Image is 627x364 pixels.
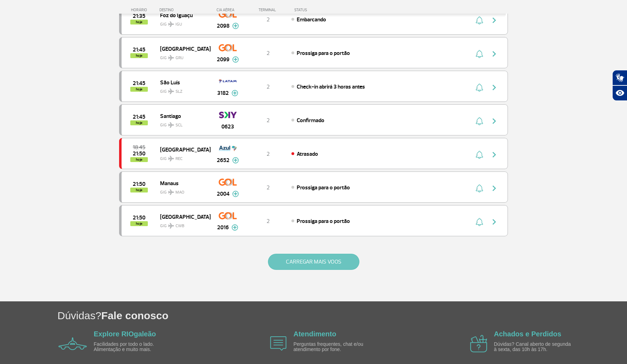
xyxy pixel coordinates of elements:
[267,16,270,23] span: 2
[490,16,498,24] img: seta-direita-painel-voo.svg
[133,182,145,187] span: 2025-09-25 21:50:00
[476,184,483,192] img: sino-painel-voo.svg
[297,16,326,23] span: Embarcando
[130,20,148,24] span: hoje
[168,89,174,94] img: destiny_airplane.svg
[160,17,205,28] span: GIG
[168,21,174,27] img: destiny_airplane.svg
[160,111,205,120] span: Santiago
[160,118,205,128] span: GIG
[245,8,291,12] div: TERMINAL
[160,178,205,188] span: Manaus
[217,55,229,64] span: 2099
[494,342,574,352] p: Dúvidas? Canal aberto de segunda à sexta, das 10h às 17h.
[160,219,205,229] span: GIG
[168,55,174,61] img: destiny_airplane.svg
[160,152,205,162] span: GIG
[130,188,148,192] span: hoje
[490,83,498,92] img: seta-direita-painel-voo.svg
[175,189,184,196] span: MAO
[294,330,336,338] a: Atendimento
[268,254,359,270] button: CARREGAR MAIS VOOS
[121,8,159,12] div: HORÁRIO
[175,55,184,61] span: GRU
[130,120,148,125] span: hoje
[476,16,483,24] img: sino-painel-voo.svg
[297,117,324,124] span: Confirmado
[168,156,174,161] img: destiny_airplane.svg
[175,89,182,95] span: SLZ
[175,223,184,229] span: CWB
[133,47,145,52] span: 2025-09-25 21:45:00
[217,22,229,30] span: 2098
[494,330,561,338] a: Achados e Perdidos
[133,14,145,19] span: 2025-09-25 21:35:00
[217,156,229,164] span: 2652
[130,53,148,58] span: hoje
[490,117,498,125] img: seta-direita-painel-voo.svg
[217,89,229,97] span: 3182
[490,218,498,226] img: seta-direita-painel-voo.svg
[133,114,145,119] span: 2025-09-25 21:45:00
[175,21,182,28] span: IGU
[94,342,174,352] p: Facilidades por todo o lado. Alimentação e muito mais.
[476,83,483,92] img: sino-painel-voo.svg
[217,190,229,198] span: 2004
[160,51,205,61] span: GIG
[160,78,205,87] span: São Luís
[210,8,245,12] div: CIA AÉREA
[130,221,148,226] span: hoje
[160,185,205,196] span: GIG
[267,83,270,90] span: 2
[217,223,229,232] span: 2016
[58,337,87,350] img: airplane icon
[612,70,627,101] div: Plugin de acessibilidade da Hand Talk.
[232,23,239,29] img: mais-info-painel-voo.svg
[175,122,182,128] span: SCL
[133,145,145,150] span: 2025-09-25 18:45:00
[133,151,145,156] span: 2025-09-25 21:50:00
[476,117,483,125] img: sino-painel-voo.svg
[267,150,270,157] span: 2
[221,122,234,131] span: 0623
[130,87,148,92] span: hoje
[297,50,350,57] span: Prossiga para o portão
[168,223,174,229] img: destiny_airplane.svg
[270,336,287,351] img: airplane icon
[57,308,627,323] h1: Dúvidas?
[297,184,350,191] span: Prossiga para o portão
[160,44,205,53] span: [GEOGRAPHIC_DATA]
[101,310,168,321] span: Fale conosco
[168,122,174,128] img: destiny_airplane.svg
[291,8,348,12] div: STATUS
[476,50,483,58] img: sino-painel-voo.svg
[476,150,483,159] img: sino-painel-voo.svg
[297,83,365,90] span: Check-in abrirá 3 horas antes
[267,184,270,191] span: 2
[470,335,487,352] img: airplane icon
[490,184,498,192] img: seta-direita-painel-voo.svg
[175,156,182,162] span: REC
[159,8,211,12] div: DESTINO
[133,81,145,86] span: 2025-09-25 21:45:00
[476,218,483,226] img: sino-painel-voo.svg
[232,224,238,231] img: mais-info-painel-voo.svg
[94,330,156,338] a: Explore RIOgaleão
[160,145,205,154] span: [GEOGRAPHIC_DATA]
[168,189,174,195] img: destiny_airplane.svg
[490,150,498,159] img: seta-direita-painel-voo.svg
[232,191,239,197] img: mais-info-painel-voo.svg
[294,342,374,352] p: Perguntas frequentes, chat e/ou atendimento por fone.
[130,157,148,162] span: hoje
[267,117,270,124] span: 2
[267,218,270,225] span: 2
[612,70,627,85] button: Abrir tradutor de língua de sinais.
[490,50,498,58] img: seta-direita-painel-voo.svg
[232,56,239,63] img: mais-info-painel-voo.svg
[160,85,205,95] span: GIG
[232,90,238,96] img: mais-info-painel-voo.svg
[297,150,318,157] span: Atrasado
[160,212,205,221] span: [GEOGRAPHIC_DATA]
[612,85,627,101] button: Abrir recursos assistivos.
[232,157,239,163] img: mais-info-painel-voo.svg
